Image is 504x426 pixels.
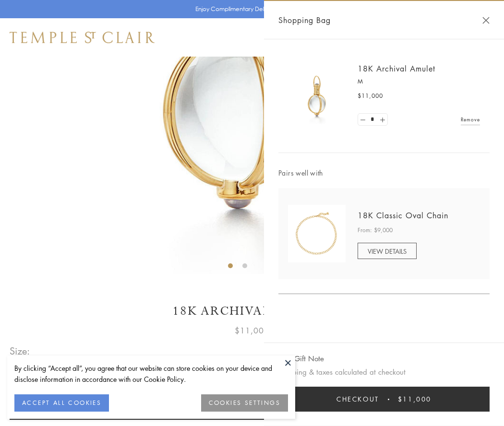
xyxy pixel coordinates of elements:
[235,324,269,337] span: $11,000
[10,343,31,359] span: Size:
[278,353,324,365] button: Add Gift Note
[368,247,407,256] span: VIEW DETAILS
[278,14,331,26] span: Shopping Bag
[358,114,368,126] a: Set quantity to 0
[358,63,435,74] a: 18K Archival Amulet
[358,243,417,259] a: VIEW DETAILS
[377,114,387,126] a: Set quantity to 2
[288,205,346,262] img: N88865-OV18
[201,394,288,412] button: COOKIES SETTINGS
[358,91,383,101] span: $11,000
[14,394,109,412] button: ACCEPT ALL COOKIES
[278,366,490,378] p: Shipping & taxes calculated at checkout
[461,114,480,125] a: Remove
[398,394,432,404] span: $11,000
[336,394,379,404] span: Checkout
[278,167,490,178] span: Pairs well with
[358,77,480,86] p: M
[195,4,304,14] p: Enjoy Complimentary Delivery & Returns
[358,225,393,235] span: From: $9,000
[358,210,448,221] a: 18K Classic Oval Chain
[482,17,490,24] button: Close Shopping Bag
[278,387,490,412] button: Checkout $11,000
[10,303,494,319] h1: 18K Archival Amulet
[288,67,346,125] img: 18K Archival Amulet
[10,32,155,43] img: Temple St. Clair
[14,363,288,385] div: By clicking “Accept all”, you agree that our website can store cookies on your device and disclos...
